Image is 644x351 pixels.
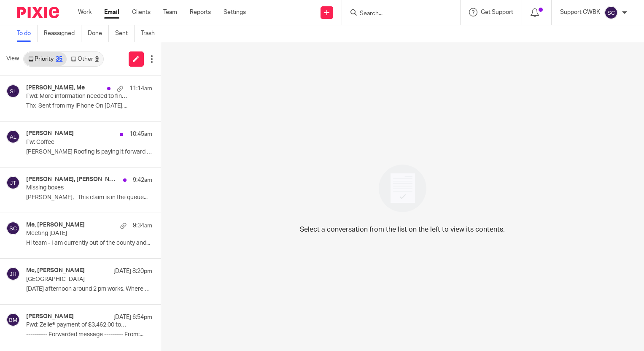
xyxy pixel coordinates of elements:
[113,313,152,321] p: [DATE] 6:54pm
[26,230,127,237] p: Meeting [DATE]
[26,194,152,201] p: [PERSON_NAME], This claim is in the queue...
[78,8,92,16] a: Work
[26,267,85,274] h4: Me, [PERSON_NAME]
[6,84,20,98] img: svg%3E
[6,176,20,189] img: svg%3E
[26,276,127,283] p: [GEOGRAPHIC_DATA]
[26,331,152,338] p: ---------- Forwarded message --------- From:...
[26,184,127,192] p: Missing boxes
[67,52,102,66] a: Other9
[26,130,74,137] h4: [PERSON_NAME]
[224,8,246,16] a: Settings
[604,6,618,19] img: svg%3E
[129,84,152,93] p: 11:14am
[26,84,85,92] h4: [PERSON_NAME], Me
[44,25,81,42] a: Reassigned
[6,221,20,235] img: svg%3E
[104,8,119,16] a: Email
[129,130,152,138] p: 10:45am
[26,139,127,146] p: Fw: Coffee
[26,221,85,229] h4: Me, [PERSON_NAME]
[26,286,152,293] p: [DATE] afternoon around 2 pm works. Where do...
[481,9,513,15] span: Get Support
[26,103,152,110] p: Thx Sent from my iPhone On [DATE],...
[373,159,432,218] img: image
[26,93,127,100] p: Fwd: More information needed to finish your QuickBooks application
[56,56,62,62] div: 35
[88,25,109,42] a: Done
[113,267,152,275] p: [DATE] 8:20pm
[359,10,435,18] input: Search
[6,54,19,63] span: View
[17,7,59,18] img: Pixie
[132,8,151,16] a: Clients
[26,176,119,183] h4: [PERSON_NAME], [PERSON_NAME]
[115,25,135,42] a: Sent
[300,224,505,235] p: Select a conversation from the list on the left to view its contents.
[190,8,211,16] a: Reports
[95,56,99,62] div: 9
[133,176,152,184] p: 9:42am
[560,8,600,16] p: Support CWBK
[6,130,20,143] img: svg%3E
[26,148,152,156] p: [PERSON_NAME] Roofing is paying it forward by buying...
[26,313,74,320] h4: [PERSON_NAME]
[133,221,152,230] p: 9:34am
[26,240,152,247] p: Hi team - I am currently out of the county and...
[17,25,38,42] a: To do
[163,8,177,16] a: Team
[24,52,67,66] a: Priority35
[26,321,127,329] p: Fwd: Zelle® payment of $3,462.00 to [PERSON_NAME] has been sent
[6,313,20,327] img: svg%3E
[141,25,161,42] a: Trash
[6,267,20,281] img: svg%3E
